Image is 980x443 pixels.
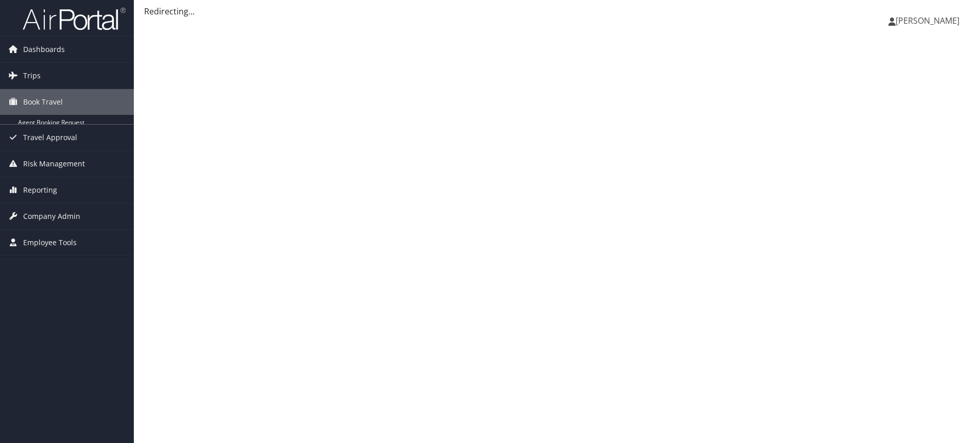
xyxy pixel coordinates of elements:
[23,63,41,89] span: Trips
[23,177,57,203] span: Reporting
[23,89,63,115] span: Book Travel
[888,5,970,36] a: [PERSON_NAME]
[23,230,77,255] span: Employee Tools
[23,151,85,177] span: Risk Management
[23,203,80,229] span: Company Admin
[896,15,959,26] span: [PERSON_NAME]
[23,125,77,150] span: Travel Approval
[23,37,65,62] span: Dashboards
[144,5,970,18] div: Redirecting...
[23,7,126,31] img: airportal-logo.png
